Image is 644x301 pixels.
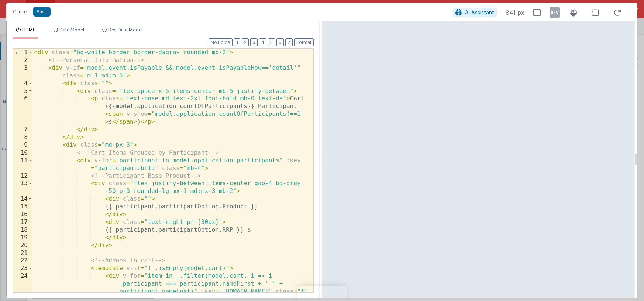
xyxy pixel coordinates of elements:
[13,226,32,234] div: 18
[13,211,32,218] div: 16
[242,38,249,46] button: 2
[506,8,524,17] span: 841 px
[13,257,32,264] div: 22
[13,126,32,134] div: 7
[13,141,32,149] div: 9
[13,203,32,211] div: 15
[108,27,142,32] span: Dev Data Model
[13,149,32,157] div: 10
[13,87,32,95] div: 5
[13,234,32,242] div: 19
[13,80,32,87] div: 4
[294,38,314,46] button: Format
[465,9,494,15] span: AI Assistant
[13,56,32,64] div: 2
[13,134,32,141] div: 8
[13,157,32,172] div: 11
[285,38,293,46] button: 7
[453,8,497,17] button: AI Assistant
[13,172,32,180] div: 12
[209,38,233,46] button: No Folds
[250,38,258,46] button: 3
[59,27,84,32] span: Data Model
[13,95,32,126] div: 6
[13,264,32,272] div: 23
[13,180,32,195] div: 13
[13,218,32,226] div: 17
[13,64,32,80] div: 3
[13,249,32,257] div: 21
[276,38,284,46] button: 6
[33,7,51,17] button: Save
[259,38,266,46] button: 4
[13,195,32,203] div: 14
[9,7,31,17] button: Cancel
[234,38,240,46] button: 1
[297,286,347,301] iframe: Marker.io feedback button
[13,242,32,249] div: 20
[13,49,32,56] div: 1
[22,27,35,32] span: HTML
[268,38,275,46] button: 5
